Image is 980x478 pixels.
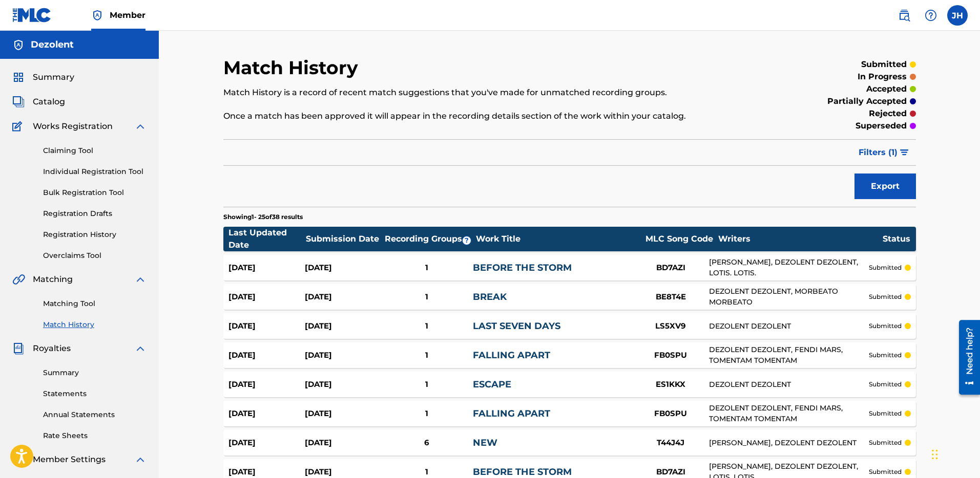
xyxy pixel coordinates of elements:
[641,233,718,245] div: MLC Song Code
[134,273,147,286] img: expand
[381,320,473,332] div: 1
[859,146,898,159] span: Filters ( 1 )
[951,316,980,399] iframe: Resource Center
[12,8,52,23] img: MLC Logo
[709,379,868,390] div: DEZOLENT DEZOLENT
[383,233,475,245] div: Recording Groups
[33,342,71,355] span: Royalties
[33,71,74,83] span: Summary
[827,95,907,107] p: partially accepted
[228,227,305,251] div: Last Updated Date
[43,388,147,399] a: Statements
[305,379,381,390] div: [DATE]
[305,437,381,449] div: [DATE]
[228,437,305,449] div: [DATE]
[12,120,26,133] img: Works Registration
[381,408,473,420] div: 1
[305,350,381,361] div: [DATE]
[228,466,305,478] div: [DATE]
[632,291,709,303] div: BE8T4E
[223,212,303,222] p: Showing 1 - 25 of 38 results
[305,320,381,332] div: [DATE]
[473,379,511,390] a: ESCAPE
[134,453,147,466] img: expand
[709,321,868,332] div: DEZOLENT DEZOLENT
[709,344,868,366] div: DEZOLENT DEZOLENT, FENDI MARS, TOMENTAM TOMENTAM
[31,39,74,51] h5: Dezolent
[632,350,709,361] div: FB0SPU
[33,273,73,286] span: Matching
[869,292,902,301] p: submitted
[228,379,305,390] div: [DATE]
[929,429,980,478] div: Chat Widget
[869,263,902,272] p: submitted
[228,291,305,303] div: [DATE]
[898,9,910,21] img: search
[869,467,902,476] p: submitted
[866,83,907,95] p: accepted
[381,466,473,478] div: 1
[861,58,907,71] p: submitted
[854,173,916,199] button: Export
[473,350,550,361] a: FALLING APART
[228,408,305,420] div: [DATE]
[476,233,640,245] div: Work Title
[632,437,709,449] div: T44J4J
[223,110,757,122] p: Once a match has been approved it will appear in the recording details section of the work within...
[223,86,757,99] p: Match History is a record of recent match suggestions that you've made for unmatched recording gr...
[869,409,902,418] p: submitted
[381,262,473,274] div: 1
[305,408,381,420] div: [DATE]
[43,250,147,261] a: Overclaims Tool
[856,120,907,132] p: superseded
[43,208,147,219] a: Registration Drafts
[632,262,709,274] div: BD7AZI
[709,438,868,448] div: [PERSON_NAME], DEZOLENT DEZOLENT
[869,438,902,447] p: submitted
[12,96,25,108] img: Catalog
[925,9,937,21] img: help
[709,286,868,308] div: DEZOLENT DEZOLENT, MORBEATO MORBEATO
[473,262,572,273] a: BEFORE THE STORM
[463,236,471,245] span: ?
[223,56,363,79] h2: Match History
[12,71,74,83] a: SummarySummary
[632,466,709,478] div: BD7AZI
[43,229,147,240] a: Registration History
[381,350,473,361] div: 1
[12,71,25,83] img: Summary
[33,96,65,108] span: Catalog
[91,9,103,21] img: Top Rightsholder
[869,351,902,360] p: submitted
[947,5,968,26] div: User Menu
[894,5,914,26] a: Public Search
[134,342,147,355] img: expand
[869,380,902,389] p: submitted
[632,320,709,332] div: LS5XV9
[43,145,147,156] a: Claiming Tool
[473,408,550,419] a: FALLING APART
[305,466,381,478] div: [DATE]
[858,71,907,83] p: in progress
[12,39,25,51] img: Accounts
[473,291,507,302] a: BREAK
[33,453,106,466] span: Member Settings
[43,430,147,441] a: Rate Sheets
[473,320,560,332] a: LAST SEVEN DAYS
[709,403,868,424] div: DEZOLENT DEZOLENT, FENDI MARS, TOMENTAM TOMENTAM
[306,233,383,245] div: Submission Date
[921,5,941,26] div: Help
[228,320,305,332] div: [DATE]
[33,120,113,133] span: Works Registration
[852,140,916,165] button: Filters (1)
[869,107,907,120] p: rejected
[12,342,25,355] img: Royalties
[381,437,473,449] div: 6
[43,166,147,177] a: Individual Registration Tool
[900,149,909,156] img: filter
[43,367,147,378] a: Summary
[932,439,938,470] div: Drag
[381,379,473,390] div: 1
[12,96,65,108] a: CatalogCatalog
